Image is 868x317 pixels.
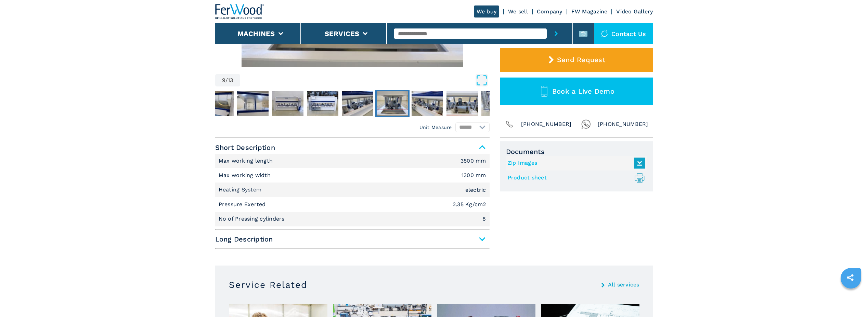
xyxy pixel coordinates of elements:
button: Go to Slide 6 [271,90,305,117]
span: 13 [228,78,233,83]
button: Go to Slide 5 [236,90,270,117]
img: Whatsapp [581,119,591,129]
em: 8 [482,216,486,222]
em: 1300 mm [462,173,486,178]
a: FW Magazine [571,8,608,15]
img: 106a2da64d7e9c3e06a84842ea21e2c3 [412,91,443,116]
span: Send Request [557,56,605,64]
p: Heating System [219,186,263,193]
button: Services [325,30,360,38]
span: 9 [222,78,225,83]
em: 3500 mm [461,158,486,164]
nav: Thumbnail Navigation [96,90,371,117]
img: Contact us [601,30,608,37]
img: Ferwood [215,4,264,19]
iframe: Chat [839,286,863,312]
button: Go to Slide 9 [375,90,410,117]
a: We buy [474,5,500,17]
em: electric [465,187,486,193]
img: a3b1f1eb266c0fd3bc1ddc93ec92812c [481,91,513,116]
img: 7c00f8e96383b90c0492dd02daf18e62 [202,91,234,116]
span: Documents [506,148,647,156]
a: Company [537,8,562,15]
span: Book a Live Demo [552,87,614,95]
button: Go to Slide 11 [445,90,479,117]
img: ea24e16b8346b4b7e6bf1f6d07d8fdc0 [307,91,338,116]
a: Product sheet [508,172,642,184]
button: Go to Slide 12 [480,90,514,117]
p: Max working length [219,157,275,165]
button: Go to Slide 10 [410,90,444,117]
button: Machines [237,30,275,38]
span: [PHONE_NUMBER] [521,119,572,129]
a: sharethis [842,269,859,286]
p: Pressure Exerted [219,201,268,208]
button: Open Fullscreen [242,74,488,86]
span: Long Description [215,233,490,245]
button: submit-button [547,23,566,44]
span: Short Description [215,141,490,154]
p: No of Pressing cylinders [219,215,286,223]
img: 649c10caae215327eaba6bc35f1475aa [237,91,269,116]
img: 35c80f555845470b3b57578740d11d74 [377,91,408,116]
p: Max working width [219,172,273,179]
button: Go to Slide 4 [201,90,235,117]
img: be96f6aa9209af732ca7e3fd7bb83741 [446,91,478,116]
a: All services [608,282,639,287]
button: Book a Live Demo [500,78,653,105]
span: / [225,78,228,83]
h3: Service Related [229,279,307,290]
img: ca320460faea831b21162c3bd4a4300a [272,91,303,116]
img: Phone [505,119,514,129]
a: Video Gallery [616,8,653,15]
a: Zip Images [508,157,642,169]
button: Go to Slide 8 [340,90,375,117]
a: We sell [508,8,528,15]
button: Send Request [500,48,653,72]
div: Short Description [215,154,490,226]
img: 15910221f494321e33797bb8ba8731e7 [342,91,373,116]
span: [PHONE_NUMBER] [598,119,648,129]
em: Unit Measure [419,124,452,131]
button: Go to Slide 7 [306,90,340,117]
em: 2.35 Kg/cm2 [453,202,486,207]
div: Contact us [594,23,653,44]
